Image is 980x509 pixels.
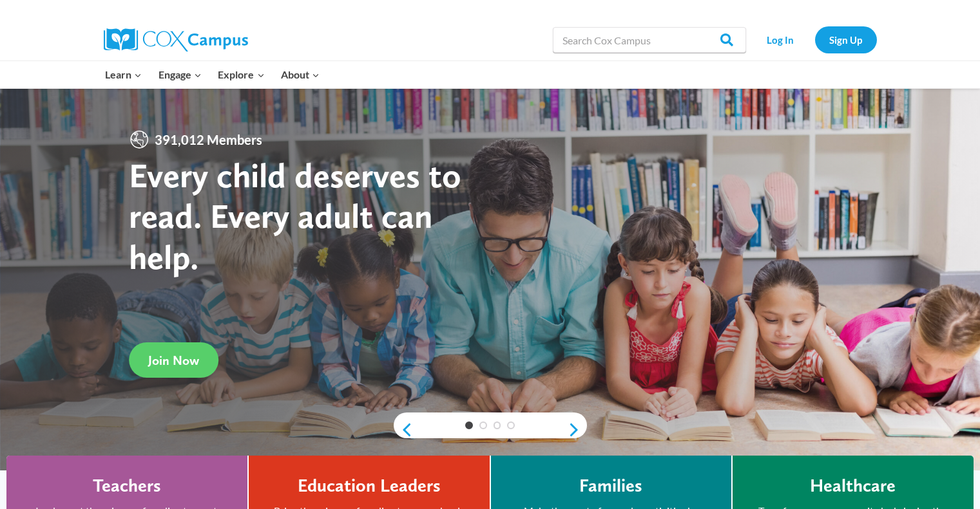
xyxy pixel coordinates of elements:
[93,475,161,497] h4: Teachers
[579,475,642,497] h4: Families
[394,417,587,443] div: content slider buttons
[281,66,320,83] span: About
[479,421,487,429] a: 2
[298,475,441,497] h4: Education Leaders
[159,66,202,83] span: Engage
[148,353,199,368] span: Join Now
[129,342,218,378] a: Join Now
[753,26,877,53] nav: Secondary Navigation
[149,129,267,150] span: 391,012 Members
[465,421,473,429] a: 1
[568,422,587,438] a: next
[105,66,142,83] span: Learn
[507,421,515,429] a: 4
[494,421,501,429] a: 3
[129,154,461,277] strong: Every child deserves to read. Every adult can help.
[97,61,328,88] nav: Primary Navigation
[815,26,877,53] a: Sign Up
[104,28,248,51] img: Cox Campus
[218,66,264,83] span: Explore
[810,475,896,497] h4: Healthcare
[394,422,413,438] a: previous
[553,27,746,53] input: Search Cox Campus
[753,26,809,53] a: Log In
